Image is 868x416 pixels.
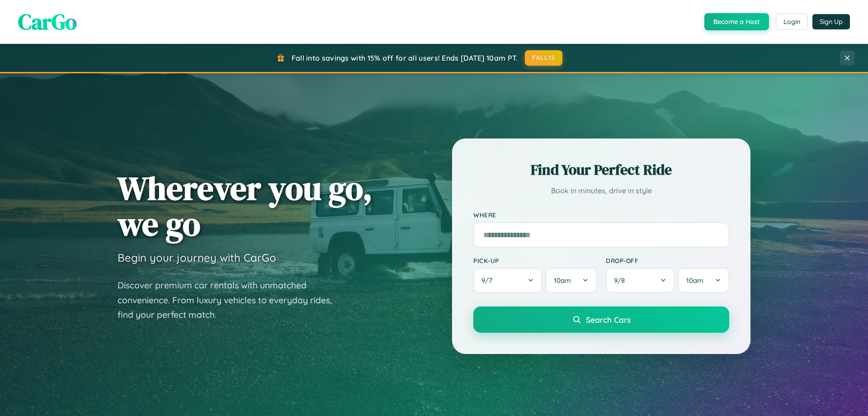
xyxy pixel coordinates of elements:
[704,13,769,30] button: Become a Host
[118,170,373,242] h1: Wherever you go, we go
[118,278,344,322] p: Discover premium car rentals with unmatched convenience. From luxury vehicles to everyday rides, ...
[525,50,563,66] button: FALL15
[614,276,629,285] span: 9 / 8
[473,257,597,264] label: Pick-up
[686,276,703,285] span: 10am
[586,315,631,325] span: Search Cars
[606,268,675,293] button: 9/8
[473,184,729,197] p: Book in minutes, drive in style
[473,211,729,219] label: Where
[678,268,729,293] button: 10am
[473,306,729,333] button: Search Cars
[292,53,518,62] span: Fall into savings with 15% off for all users! Ends [DATE] 10am PT.
[812,14,850,29] button: Sign Up
[606,257,729,264] label: Drop-off
[776,14,808,30] button: Login
[18,7,77,37] span: CarGo
[481,276,497,285] span: 9 / 7
[473,160,729,180] h2: Find Your Perfect Ride
[473,268,542,293] button: 9/7
[546,268,597,293] button: 10am
[118,251,276,264] h3: Begin your journey with CarGo
[554,276,571,285] span: 10am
